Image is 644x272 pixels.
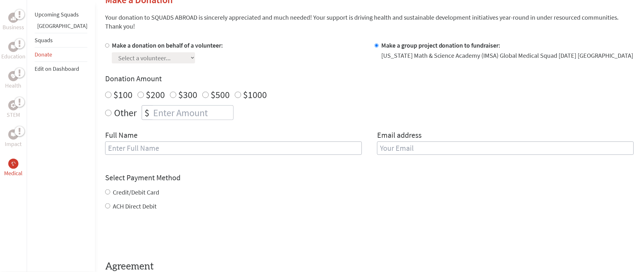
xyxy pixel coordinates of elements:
p: Medical [4,169,23,178]
li: Edit on Dashboard [35,62,87,76]
label: Full Name [105,130,138,142]
p: Education [1,52,25,61]
img: Medical [11,161,16,166]
a: Donate [35,51,52,58]
a: Squads [35,36,53,44]
label: $500 [211,89,230,101]
div: STEM [8,100,18,110]
li: Upcoming Squads [35,8,87,22]
li: Squads [35,33,87,48]
a: HealthHealth [5,71,22,90]
label: Credit/Debit Card [113,188,159,196]
h4: Donation Amount [105,74,634,84]
a: ImpactImpact [5,129,22,149]
img: Education [11,45,16,49]
p: STEM [7,110,20,119]
li: Donate [35,48,87,62]
div: Education [8,42,18,52]
p: Impact [5,140,22,149]
a: Edit on Dashboard [35,65,79,72]
h4: Select Payment Method [105,173,634,183]
label: $1000 [243,89,267,101]
div: Health [8,71,18,81]
div: $ [142,106,152,120]
a: MedicalMedical [4,159,23,178]
div: Impact [8,129,18,140]
a: BusinessBusiness [3,13,24,32]
img: Health [11,74,16,78]
label: Email address [377,130,422,142]
a: EducationEducation [1,42,25,61]
label: $300 [178,89,197,101]
a: Upcoming Squads [35,11,79,18]
label: Make a group project donation to fundraiser: [381,41,501,49]
p: Health [5,81,22,90]
input: Enter Amount [152,106,233,120]
img: STEM [11,103,16,108]
iframe: reCAPTCHA [105,223,202,248]
label: $200 [146,89,165,101]
div: Medical [8,159,18,169]
p: Business [3,23,24,32]
li: Belize [35,22,87,33]
input: Your Email [377,142,634,155]
img: Impact [11,132,16,137]
img: Business [11,15,16,20]
a: [GEOGRAPHIC_DATA] [37,22,87,30]
div: [US_STATE] Math & Science Academy (IMSA) Global Medical Squad [DATE] [GEOGRAPHIC_DATA] [381,51,634,60]
label: Make a donation on behalf of a volunteer: [112,41,223,49]
label: ACH Direct Debit [113,202,157,210]
a: STEMSTEM [7,100,20,119]
label: $100 [113,89,132,101]
p: Your donation to SQUADS ABROAD is sincerely appreciated and much needed! Your support is driving ... [105,13,634,31]
div: Business [8,13,18,23]
label: Other [114,105,137,120]
input: Enter Full Name [105,142,362,155]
